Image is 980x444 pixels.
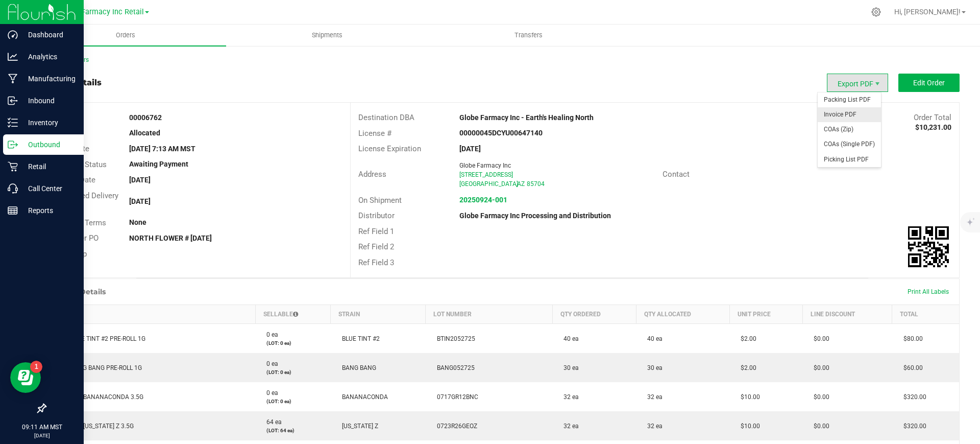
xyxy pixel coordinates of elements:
[818,122,881,137] li: COAs (Zip)
[736,364,756,371] span: $2.00
[517,180,525,188] span: AZ
[818,137,881,152] span: COAs (Single PDF)
[60,8,144,16] span: Globe Farmacy Inc Retail
[898,423,926,430] span: $320.00
[129,197,151,205] strong: [DATE]
[459,145,481,153] strong: [DATE]
[432,335,475,342] span: BTIN2052725
[558,393,579,401] span: 32 ea
[358,211,395,220] span: Distributor
[18,116,79,129] p: Inventory
[558,364,579,371] span: 30 ea
[129,129,160,137] strong: Allocated
[129,218,146,226] strong: None
[642,423,663,430] span: 32 ea
[5,432,79,439] p: [DATE]
[358,196,402,205] span: On Shipment
[358,170,386,179] span: Address
[298,31,356,40] span: Shipments
[802,305,892,324] th: Line Discount
[898,364,923,371] span: $60.00
[908,226,949,267] qrcode: 00006762
[261,418,282,426] span: 64 ea
[459,129,543,137] strong: 00000045DCYU00647140
[18,95,79,107] p: Inbound
[642,364,663,371] span: 30 ea
[894,8,961,16] span: Hi, [PERSON_NAME]!
[459,171,513,178] span: [STREET_ADDRESS]
[53,191,118,212] span: Requested Delivery Date
[261,368,324,376] p: (LOT: 0 ea)
[261,389,278,396] span: 0 ea
[8,30,18,40] inline-svg: Dashboard
[527,180,545,188] span: 85704
[459,212,611,220] strong: Globe Farmacy Inc Processing and Distribution
[10,362,41,393] iframe: Resource center
[129,160,188,168] strong: Awaiting Payment
[331,305,426,324] th: Strain
[18,73,79,85] p: Manufacturing
[261,331,278,338] span: 0 ea
[337,364,376,371] span: BANG BANG
[915,123,951,131] strong: $10,231.00
[18,182,79,195] p: Call Center
[432,393,478,401] span: 0717GR12BNC
[516,180,517,188] span: ,
[558,335,579,342] span: 40 ea
[226,25,428,46] a: Shipments
[459,196,507,204] a: 20250924-001
[908,226,949,267] img: Scan me!
[914,113,951,122] span: Order Total
[870,7,883,17] div: Manage settings
[337,423,378,430] span: [US_STATE] Z
[261,339,324,347] p: (LOT: 0 ea)
[729,305,802,324] th: Unit Price
[432,423,477,430] span: 0723R26GEOZ
[261,427,324,434] p: (LOT: 64 ea)
[808,423,829,430] span: $0.00
[501,31,556,40] span: Transfers
[898,393,926,401] span: $320.00
[663,170,690,179] span: Contact
[8,74,18,84] inline-svg: Manufacturing
[102,31,149,40] span: Orders
[808,364,829,371] span: $0.00
[8,161,18,172] inline-svg: Retail
[261,398,324,405] p: (LOT: 0 ea)
[337,393,388,401] span: BANANACONDA
[8,118,18,128] inline-svg: Inventory
[129,113,162,122] strong: 00006762
[892,305,959,324] th: Total
[428,25,629,46] a: Transfers
[358,258,394,267] span: Ref Field 3
[255,305,330,324] th: Sellable
[913,79,945,87] span: Edit Order
[52,335,145,342] span: DGT BLUE TINT #2 PRE-ROLL 1G
[8,183,18,194] inline-svg: Call Center
[18,51,79,63] p: Analytics
[808,393,829,401] span: $0.00
[129,234,212,242] strong: NORTH FLOWER # [DATE]
[52,364,142,371] span: DGT BANG BANG PRE-ROLL 1G
[432,364,475,371] span: BANG052725
[129,145,195,153] strong: [DATE] 7:13 AM MST
[8,52,18,62] inline-svg: Analytics
[8,139,18,150] inline-svg: Outbound
[818,107,881,122] li: Invoice PDF
[827,74,888,92] li: Export PDF
[736,423,760,430] span: $10.00
[358,113,414,122] span: Destination DBA
[459,162,511,169] span: Globe Farmacy Inc
[46,305,256,324] th: Item
[8,96,18,106] inline-svg: Inbound
[24,25,226,46] a: Orders
[18,160,79,173] p: Retail
[459,113,594,122] strong: Globe Farmacy Inc - Earth's Healing North
[908,288,949,295] span: Print All Labels
[898,335,923,342] span: $80.00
